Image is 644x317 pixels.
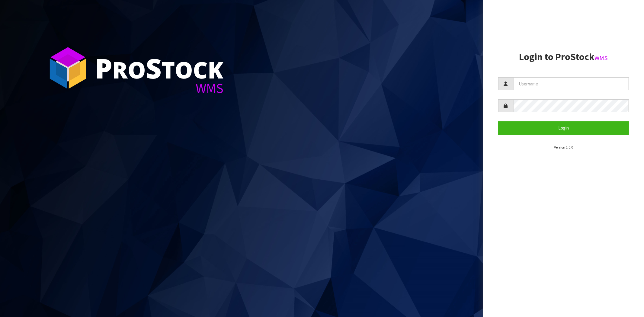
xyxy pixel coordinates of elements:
h2: Login to ProStock [498,52,629,62]
small: Version 1.0.0 [554,145,573,149]
div: ro tock [95,54,223,82]
button: Login [498,121,629,134]
small: WMS [594,54,608,62]
div: WMS [95,82,223,95]
span: S [146,50,162,86]
span: P [95,50,112,86]
img: ProStock Cube [45,45,91,91]
input: Username [513,77,629,90]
